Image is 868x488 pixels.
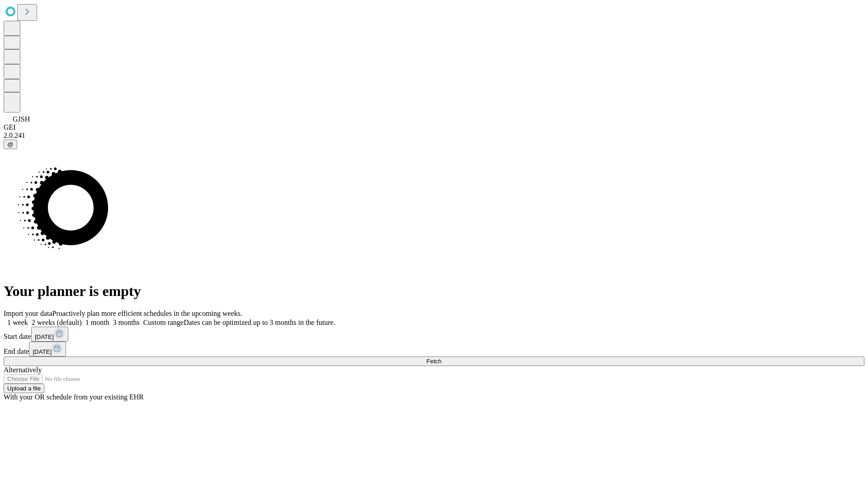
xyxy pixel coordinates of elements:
button: Fetch [4,357,864,366]
span: Alternatively [4,366,42,374]
span: With your OR schedule from your existing EHR [4,393,144,401]
div: GEI [4,123,864,131]
div: 2.0.241 [4,131,864,140]
span: Import your data [4,310,52,317]
button: Upload a file [4,384,44,393]
button: [DATE] [31,327,68,342]
button: @ [4,140,17,149]
span: GJSH [13,115,30,123]
div: End date [4,342,864,357]
span: [DATE] [35,333,54,340]
span: 3 months [113,319,140,326]
button: [DATE] [29,342,66,357]
span: Proactively plan more efficient schedules in the upcoming weeks. [52,310,242,317]
span: 1 week [7,319,28,326]
span: 2 weeks (default) [32,319,82,326]
span: @ [7,141,14,148]
span: Fetch [426,358,441,365]
span: Dates can be optimized up to 3 months in the future. [184,319,335,326]
span: [DATE] [33,348,52,355]
h1: Your planner is empty [4,283,864,300]
div: Start date [4,327,864,342]
span: 1 month [85,319,109,326]
span: Custom range [143,319,184,326]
